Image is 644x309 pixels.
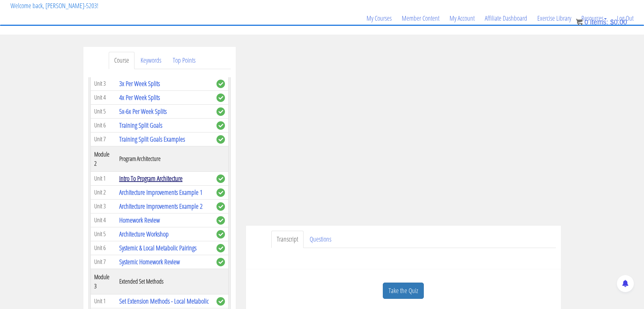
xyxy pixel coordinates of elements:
[116,146,213,171] th: Program Architecture
[90,77,116,90] td: Unit 3
[109,52,134,69] a: Course
[532,2,576,35] a: Exercise Library
[271,231,304,248] a: Transcript
[90,118,116,132] td: Unit 6
[90,227,116,241] td: Unit 5
[576,18,627,26] a: 0 items: $0.00
[90,241,116,255] td: Unit 6
[119,215,160,225] a: Homework Review
[90,294,116,308] td: Unit 1
[216,216,225,225] span: complete
[216,107,225,116] span: complete
[119,296,209,306] a: Set Extension Methods - Local Metabolic
[167,52,201,69] a: Top Points
[216,135,225,144] span: complete
[119,202,203,211] a: Architecture Improvements Example 2
[612,2,639,35] a: Log Out
[216,202,225,211] span: complete
[90,146,116,171] th: Module 2
[90,199,116,213] td: Unit 3
[119,79,160,88] a: 3x Per Week Splits
[116,269,213,294] th: Extended Set Methods
[216,80,225,88] span: complete
[216,121,225,130] span: complete
[216,188,225,197] span: complete
[90,255,116,269] td: Unit 7
[90,185,116,199] td: Unit 2
[90,104,116,118] td: Unit 5
[119,188,203,197] a: Architecture Improvements Example 1
[119,257,180,266] a: Systemic Homework Review
[90,132,116,146] td: Unit 7
[216,230,225,239] span: complete
[119,135,185,144] a: Training Split Goals Examples
[119,229,169,239] a: Architecture Workshop
[216,94,225,102] span: complete
[90,90,116,104] td: Unit 4
[304,231,337,248] a: Questions
[610,18,614,26] span: $
[119,93,160,102] a: 4x Per Week Splits
[383,283,424,299] a: Take the Quiz
[119,174,183,183] a: Intro To Program Architecture
[216,258,225,266] span: complete
[397,2,444,35] a: Member Content
[216,174,225,183] span: complete
[590,18,608,26] span: items:
[216,244,225,252] span: complete
[216,297,225,306] span: complete
[90,171,116,185] td: Unit 1
[90,269,116,294] th: Module 3
[119,121,162,130] a: Training Split Goals
[584,18,588,26] span: 0
[135,52,167,69] a: Keywords
[576,19,583,25] img: icon11.png
[361,2,397,35] a: My Courses
[119,107,167,116] a: 5x-6x Per Week Splits
[576,2,612,35] a: Resources
[119,243,196,252] a: Systemic & Local Metabolic Pairings
[480,2,532,35] a: Affiliate Dashboard
[610,18,627,26] bdi: 0.00
[444,2,480,35] a: My Account
[90,213,116,227] td: Unit 4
